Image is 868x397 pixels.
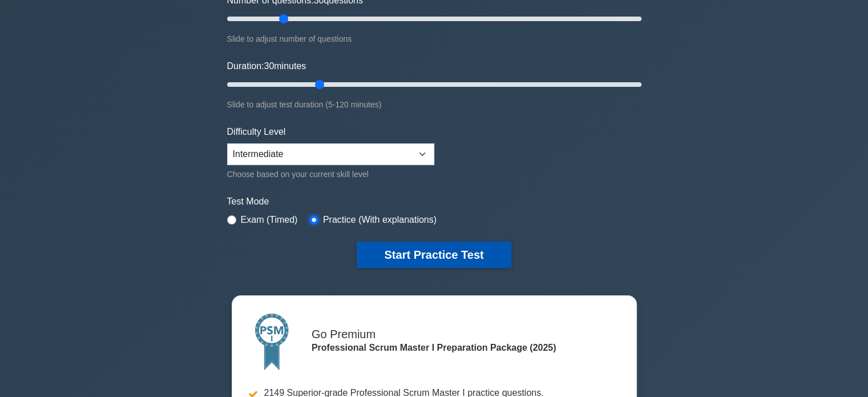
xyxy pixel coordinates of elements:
label: Difficulty Level [227,125,286,139]
span: 30 [264,61,274,71]
div: Slide to adjust number of questions [227,32,641,46]
label: Practice (With explanations) [323,213,437,227]
label: Exam (Timed) [241,213,298,227]
button: Start Practice Test [357,242,511,268]
label: Duration: minutes [227,59,306,73]
label: Test Mode [227,195,641,208]
div: Choose based on your current skill level [227,167,434,181]
div: Slide to adjust test duration (5-120 minutes) [227,98,641,111]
